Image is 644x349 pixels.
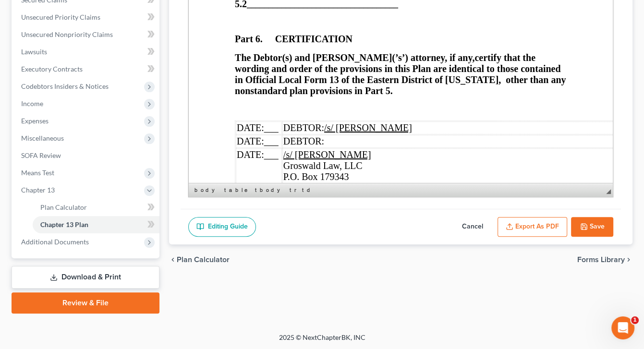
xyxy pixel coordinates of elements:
span: [GEOGRAPHIC_DATA] [95,216,193,226]
button: chevron_left Plan Calculator [169,256,230,264]
span: DATE: [48,169,90,180]
a: Chapter 13 Plan [33,216,159,233]
span: Resize [606,189,611,194]
u: /s/ [PERSON_NAME] [135,156,223,166]
span: Codebtors Insiders & Notices [21,82,109,90]
i: chevron_right [625,256,632,264]
span: Unsecured Priority Claims [21,13,100,21]
span: Income [21,99,43,108]
span: ___ [75,169,90,180]
a: body element [193,185,221,195]
a: tr element [288,185,299,195]
span: Executory Contracts [21,65,83,73]
i: chevron_left [169,256,177,264]
a: Editing Guide [188,217,256,237]
span: DATE: [48,156,90,166]
strong: certify​ [286,85,313,96]
a: td element [300,185,315,195]
strong: that the wording and order of the provisions in this Plan are identical to those contained in Off... [46,85,377,129]
span: Chapter 13 [21,186,55,194]
span: DEBTOR: [95,156,223,166]
span: DEBTOR: [95,169,135,180]
a: Plan Calculator [33,199,159,216]
a: tbody element [253,185,287,195]
span: Forms Library [577,256,625,264]
a: Unsecured Nonpriority Claims [13,26,159,43]
td: P: [PHONE_NUMBER]/F: [PHONE_NUMBER] / E: [PERSON_NAME][EMAIL_ADDRESS][DOMAIN_NAME] [94,181,477,236]
span: Additional Documents [21,238,89,246]
a: table element [222,185,252,195]
span: DATE: [48,182,75,193]
span: 1 [631,316,639,324]
iframe: Intercom live chat [611,316,634,339]
span: Unsecured Nonpriority Claims [21,30,113,38]
button: Cancel [451,217,494,237]
span: Expenses [21,117,49,125]
a: Executory Contracts [13,60,159,78]
a: Download & Print [12,266,159,289]
span: Plan Calculator [40,203,87,211]
span: ___ [75,156,90,166]
span: Lawsuits [21,48,47,56]
span: Chapter 13 Plan [40,220,88,229]
a: Review & File [12,292,159,313]
span: ___ [75,182,90,193]
a: Lawsuits [13,43,159,60]
span: Groswald Law, LLC P.O. Box 179343 [95,182,182,215]
a: SOFA Review [13,147,159,164]
span: SOFA Review [21,151,61,159]
span: Miscellaneous [21,134,64,142]
span: Means Test [21,168,54,177]
span: Plan Calculator [177,256,230,264]
button: Forms Library chevron_right [577,256,632,264]
button: Export as PDF [498,217,567,237]
u: /s/ [PERSON_NAME] [95,182,182,193]
button: Save [571,217,613,237]
a: Unsecured Priority Claims [13,9,159,26]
